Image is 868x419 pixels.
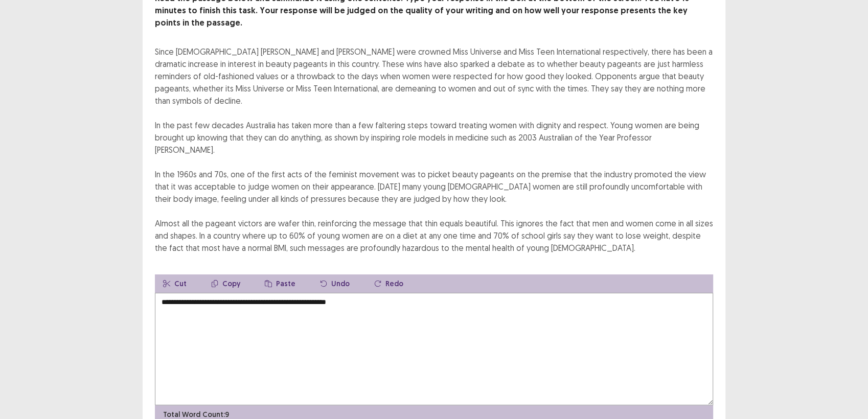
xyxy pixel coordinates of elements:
[366,274,412,293] button: Redo
[203,274,248,293] button: Copy
[257,274,304,293] button: Paste
[312,274,358,293] button: Undo
[155,45,713,254] div: Since [DEMOGRAPHIC_DATA] [PERSON_NAME] and [PERSON_NAME] were crowned Miss Universe and Miss Teen...
[155,274,195,293] button: Cut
